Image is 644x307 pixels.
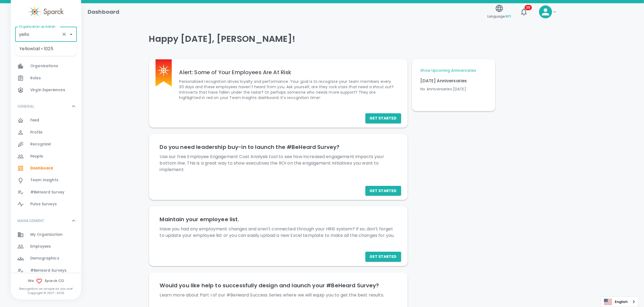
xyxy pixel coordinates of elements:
p: GENERAL [17,104,34,109]
button: Get Started [365,252,401,262]
h6: Alert: Some of Your Employees Are At Risk [179,68,397,77]
span: Demographics [30,256,59,261]
p: Have you had any employment changes and aren't connected through your HRIS system? If so, don’t f... [160,226,397,239]
span: Roles [30,76,41,81]
a: Organizations [11,60,81,72]
a: Roles [11,72,81,84]
h6: Would you like help to successfully design and launch your #BeHeard Survey? [160,281,397,290]
div: GENERAL [11,98,81,114]
label: Organization as Admin [19,24,55,29]
p: Use our free Employee Engagement Cost Analysis tool to see how increased engagement impacts your ... [160,153,397,173]
a: Dashboard [11,162,81,174]
button: Get Started [365,186,401,196]
span: My Organization [30,232,62,237]
p: Learn more about Part I of our #BeHeard Success Series where we will equip you to get the best re... [160,292,397,298]
h4: Happy [DATE], [PERSON_NAME]! [149,33,495,44]
div: Language [601,296,639,307]
h6: Maintain your employee list. [160,215,397,224]
p: [DATE] Anniversaries [421,78,487,84]
a: Show Upcoming Anniversaries [421,68,476,73]
span: Dashboard [30,166,53,171]
a: Feed [11,114,81,126]
a: People [11,151,81,162]
div: SPARCK [11,60,81,98]
span: Team Insights [30,178,58,183]
span: #BeHeard Survey [30,190,64,195]
span: en [506,13,511,19]
h6: Do you need leadership buy-in to launch the #BeHeard Survey? [160,143,397,151]
div: MANAGEMENT [11,213,81,229]
aside: Language selected: English [601,296,639,307]
a: #BeHeard Surveys [11,265,81,277]
a: Demographics [11,253,81,264]
button: Close [67,30,75,38]
span: Language: [487,13,511,20]
a: Virgin Experiences [11,84,81,96]
span: We Sparck CO [11,278,81,284]
p: No Anniversaries [DATE] [421,86,487,92]
button: Language:en [485,2,513,22]
a: Pulse Surveys [11,198,81,210]
span: Pulse Surveys [30,202,57,207]
img: Sparck logo [28,5,64,18]
a: Employees [11,241,81,253]
img: Sparck logo [158,65,169,76]
div: SPARCK [11,44,81,60]
a: Recognize! [11,138,81,150]
a: Profile [11,127,81,138]
p: Copyright © 2017 - 2025 [11,291,81,295]
a: English [601,297,638,307]
a: Sparck logo [11,5,81,18]
p: Recognition as unique as you are! [11,286,81,291]
span: Employees [30,244,51,249]
p: Personalized recognition drives loyalty and performance. Your goal is to recognize your team memb... [179,79,397,100]
span: #BeHeard Surveys [30,268,67,273]
span: Profile [30,130,42,135]
span: Virgin Experiences [30,87,65,93]
span: People [30,154,43,159]
span: Recognize! [30,142,51,147]
span: Organizations [30,63,58,69]
a: #BeHeard Survey [11,186,81,198]
button: 39 [517,5,530,18]
button: Clear [60,30,68,38]
h1: Dashboard [88,8,119,16]
p: MANAGEMENT [17,218,45,223]
span: 39 [525,5,532,10]
span: Feed [30,118,39,123]
div: GENERAL [11,114,81,212]
li: Yellowtail • 1025 [15,44,77,54]
a: Team Insights [11,174,81,186]
a: My Organization [11,229,81,241]
button: Get Started [365,113,401,123]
